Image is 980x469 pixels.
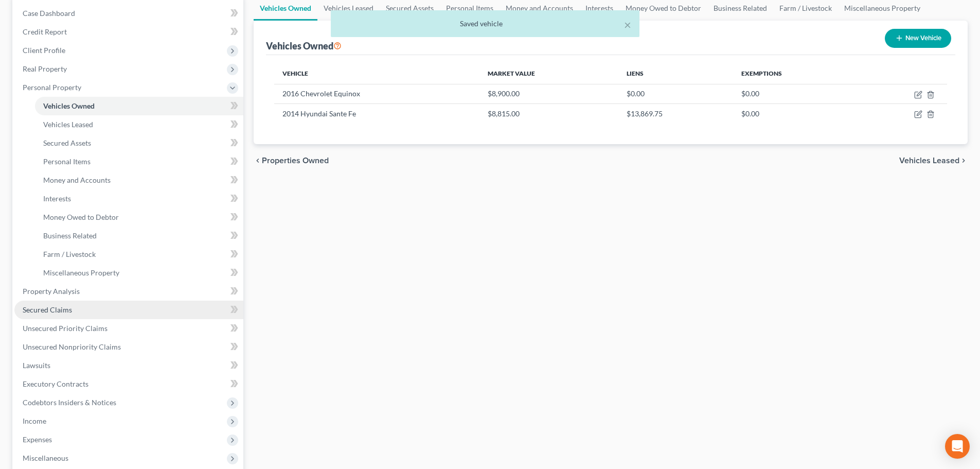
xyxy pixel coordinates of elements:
a: Miscellaneous Property [35,264,243,282]
i: chevron_right [959,157,968,165]
span: Business Related [43,231,97,240]
a: Money Owed to Debtor [35,208,243,227]
span: Lawsuits [23,361,50,370]
a: Money and Accounts [35,171,243,189]
th: Vehicle [274,63,479,84]
span: Money and Accounts [43,176,111,184]
a: Property Analysis [14,282,243,301]
span: Miscellaneous [23,454,68,462]
span: Case Dashboard [23,9,75,18]
td: $13,869.75 [618,104,733,124]
span: Income [23,416,46,425]
a: Vehicles Leased [35,115,243,134]
td: $8,900.00 [479,84,618,103]
td: 2014 Hyundai Sante Fe [274,104,479,124]
span: Vehicles Owned [43,101,95,110]
span: Codebtors Insiders & Notices [23,398,116,407]
button: × [624,19,631,31]
span: Unsecured Nonpriority Claims [23,342,121,351]
td: $0.00 [733,84,858,103]
span: Unsecured Priority Claims [23,324,108,333]
a: Secured Claims [14,301,243,319]
th: Exemptions [733,63,858,84]
th: Liens [618,63,733,84]
th: Market Value [479,63,618,84]
a: Vehicles Owned [35,97,243,115]
span: Interests [43,194,71,203]
i: chevron_left [254,157,262,165]
span: Properties Owned [262,157,329,165]
span: Farm / Livestock [43,250,96,258]
a: Farm / Livestock [35,245,243,264]
a: Case Dashboard [14,4,243,23]
span: Vehicles Leased [899,157,959,165]
a: Personal Items [35,152,243,171]
a: Lawsuits [14,356,243,375]
span: Vehicles Leased [43,120,93,129]
span: Miscellaneous Property [43,268,119,277]
a: Interests [35,189,243,208]
span: Real Property [23,64,67,73]
td: $0.00 [618,84,733,103]
a: Unsecured Priority Claims [14,319,243,338]
span: Secured Claims [23,305,72,314]
a: Business Related [35,227,243,245]
button: chevron_left Properties Owned [254,157,329,165]
a: Secured Assets [35,134,243,152]
div: Vehicles Owned [266,40,342,52]
td: 2016 Chevrolet Equinox [274,84,479,103]
span: Personal Items [43,157,91,166]
span: Personal Property [23,83,81,92]
button: Vehicles Leased chevron_right [899,157,968,165]
span: Executory Contracts [23,379,88,388]
td: $8,815.00 [479,104,618,124]
div: Saved vehicle [339,19,631,29]
span: Secured Assets [43,138,91,147]
div: Open Intercom Messenger [945,434,970,459]
span: Expenses [23,435,52,444]
td: $0.00 [733,104,858,124]
span: Property Analysis [23,287,80,296]
a: Unsecured Nonpriority Claims [14,338,243,356]
span: Money Owed to Debtor [43,213,119,221]
a: Executory Contracts [14,375,243,393]
span: Client Profile [23,46,65,55]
